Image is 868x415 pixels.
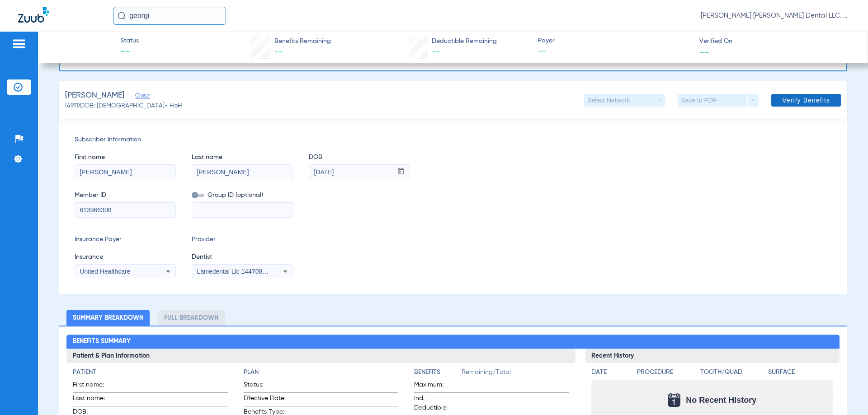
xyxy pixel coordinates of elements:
[65,90,124,101] span: [PERSON_NAME]
[700,368,765,377] h4: Tooth/Quad
[699,47,709,56] span: --
[244,380,288,392] span: Status:
[120,36,139,46] span: Status
[432,48,440,56] span: --
[771,94,841,107] button: Verify Benefits
[120,46,139,59] span: --
[73,394,117,406] span: Last name:
[274,48,283,56] span: --
[73,380,117,392] span: First name:
[65,101,182,111] span: (4911) DOB: [DEMOGRAPHIC_DATA] - HoH
[591,368,629,380] app-breakdown-title: Date
[637,368,697,377] h4: Procedure
[768,368,833,377] h4: Surface
[309,153,410,162] span: DOB
[823,372,868,415] iframe: Chat Widget
[414,368,462,380] app-breakdown-title: Benefits
[80,268,130,275] span: United Healthcare
[782,97,830,104] span: Verify Benefits
[118,12,126,20] img: Search Icon
[392,165,410,179] button: Open calendar
[432,37,497,46] span: Deductible Remaining
[73,368,227,377] h4: Patient
[66,335,839,349] h2: Benefits Summary
[414,380,458,392] span: Maximum:
[75,135,831,145] span: Subscriber Information
[274,37,331,46] span: Benefits Remaining
[414,368,462,377] h4: Benefits
[75,191,176,200] span: Member ID
[113,7,226,25] input: Search for patients
[244,394,288,406] span: Effective Date:
[197,268,276,275] span: Laniedental Llc 1447085758
[538,36,692,46] span: Payer
[75,252,176,262] span: Insurance
[192,153,293,162] span: Last name
[192,191,293,200] span: Group ID (optional)
[12,38,26,49] img: hamburger-icon
[768,368,833,380] app-breakdown-title: Surface
[414,394,458,413] span: Ind. Deductible:
[18,7,49,23] img: Zuub Logo
[158,310,225,326] li: Full Breakdown
[75,235,176,244] span: Insurance Payer
[585,349,840,363] h3: Recent History
[700,368,765,380] app-breakdown-title: Tooth/Quad
[462,368,569,380] span: Remaining/Total
[668,393,680,407] img: Calendar
[538,46,692,57] span: --
[701,11,850,20] span: [PERSON_NAME] [PERSON_NAME] Dental LLC. DBA Ahwatukee Dentistry
[66,349,575,363] h3: Patient & Plan Information
[66,310,150,326] li: Summary Breakdown
[637,368,697,380] app-breakdown-title: Procedure
[699,37,853,46] span: Verified On
[591,368,629,377] h4: Date
[135,93,143,101] span: Close
[192,235,293,244] span: Provider
[686,396,756,405] span: No Recent History
[192,252,293,262] span: Dentist
[244,368,398,377] h4: Plan
[75,153,176,162] span: First name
